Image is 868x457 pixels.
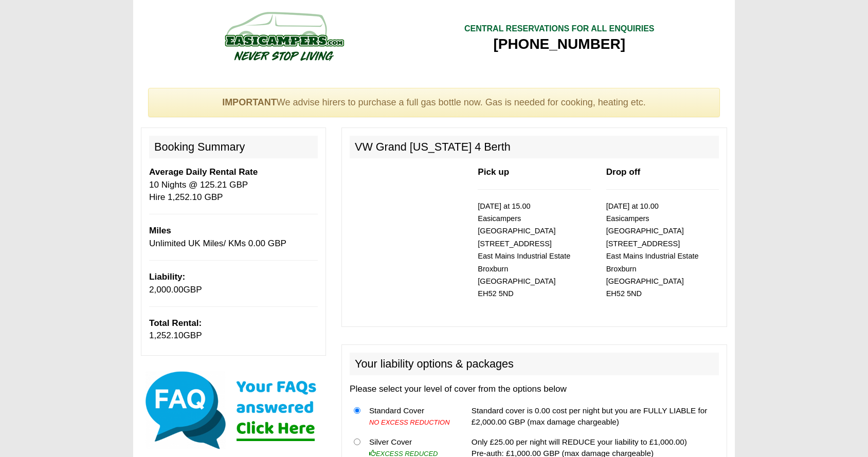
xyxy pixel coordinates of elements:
strong: IMPORTANT [222,97,277,107]
img: campers-checkout-logo.png [186,8,382,64]
b: Pick up [478,167,509,177]
b: Total Rental: [149,318,202,328]
b: Liability: [149,272,185,282]
p: Please select your level of cover from the options below [350,383,719,395]
h2: Your liability options & packages [350,353,719,375]
div: We advise hirers to purchase a full gas bottle now. Gas is needed for cooking, heating etc. [148,88,720,118]
td: Standard cover is 0.00 cost per night but you are FULLY LIABLE for £2,000.00 GBP (max damage char... [467,401,719,432]
div: CENTRAL RESERVATIONS FOR ALL ENQUIRIES [464,23,655,35]
small: [DATE] at 10.00 Easicampers [GEOGRAPHIC_DATA] [STREET_ADDRESS] East Mains Industrial Estate Broxb... [606,202,699,298]
img: Click here for our most common FAQs [141,369,326,451]
h2: Booking Summary [149,136,318,158]
span: 2,000.00 [149,285,184,295]
span: 1,252.10 [149,331,184,340]
div: [PHONE_NUMBER] [464,35,655,53]
b: Drop off [606,167,640,177]
small: [DATE] at 15.00 Easicampers [GEOGRAPHIC_DATA] [STREET_ADDRESS] East Mains Industrial Estate Broxb... [478,202,570,298]
h2: VW Grand [US_STATE] 4 Berth [350,136,719,158]
i: NO EXCESS REDUCTION [369,418,450,426]
b: Average Daily Rental Rate [149,167,258,177]
p: GBP [149,317,318,342]
p: GBP [149,271,318,296]
p: Unlimited UK Miles/ KMs 0.00 GBP [149,225,318,250]
td: Standard Cover [365,401,457,432]
p: 10 Nights @ 125.21 GBP Hire 1,252.10 GBP [149,166,318,204]
b: Miles [149,226,171,235]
